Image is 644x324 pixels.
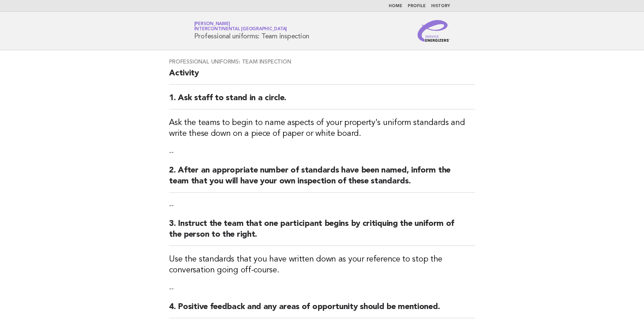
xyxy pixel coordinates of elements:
[418,20,450,42] img: Service Energizers
[169,284,475,293] p: --
[169,254,475,276] h3: Use the standards that you have written down as your reference to stop the conversation going off...
[194,22,287,31] a: [PERSON_NAME]InterContinental [GEOGRAPHIC_DATA]
[194,22,310,40] h1: Professional uniforms: Team inspection
[169,93,475,109] h2: 1. Ask staff to stand in a circle.
[169,58,475,65] h3: Professional uniforms: Team inspection
[169,302,475,318] h2: 4. Positive feedback and any areas of opportunity should be mentioned.
[169,118,475,139] h3: Ask the teams to begin to name aspects of your property's uniform standards and write these down ...
[389,4,402,8] a: Home
[431,4,450,8] a: History
[169,147,475,157] p: --
[169,201,475,210] p: --
[169,218,475,246] h2: 3. Instruct the team that one participant begins by critiquing the uniform of the person to the r...
[194,27,287,32] span: InterContinental [GEOGRAPHIC_DATA]
[169,68,475,85] h2: Activity
[169,165,475,193] h2: 2. After an appropriate number of standards have been named, inform the team that you will have y...
[408,4,426,8] a: Profile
